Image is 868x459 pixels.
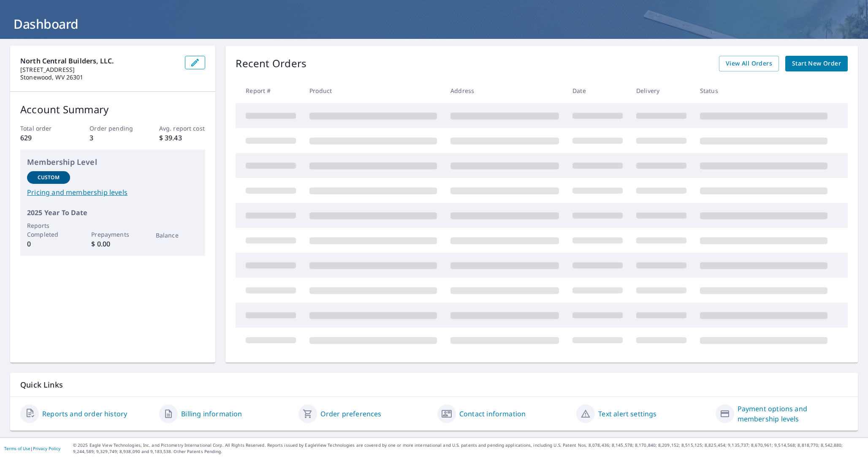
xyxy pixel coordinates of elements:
th: Report # [236,78,303,103]
a: Payment options and membership levels [738,404,848,424]
a: Contact information [459,409,526,419]
span: View All Orders [726,58,772,69]
a: Start New Order [785,56,848,71]
th: Product [303,78,444,103]
a: Pricing and membership levels [27,187,198,197]
a: Order preferences [320,409,382,419]
p: Account Summary [20,102,205,117]
th: Address [444,78,566,103]
th: Date [566,78,629,103]
p: © 2025 Eagle View Technologies, Inc. and Pictometry International Corp. All Rights Reserved. Repo... [73,442,864,455]
p: Membership Level [27,156,198,168]
th: Status [693,78,834,103]
a: View All Orders [719,56,779,71]
p: [STREET_ADDRESS] [20,66,178,74]
p: 629 [20,133,67,143]
p: Reports Completed [27,221,70,239]
p: Custom [38,174,60,181]
p: Stonewood, WV 26301 [20,74,178,81]
p: $ 0.00 [91,239,134,249]
p: 2025 Year To Date [27,208,198,218]
a: Billing information [181,409,242,419]
a: Privacy Policy [33,445,60,451]
p: Avg. report cost [159,124,206,133]
a: Terms of Use [4,445,30,451]
p: Total order [20,124,67,133]
a: Text alert settings [598,409,656,419]
p: 3 [90,133,136,143]
h1: Dashboard [10,15,858,33]
a: Reports and order history [42,409,127,419]
p: Order pending [90,124,136,133]
p: 0 [27,239,70,249]
span: Start New Order [792,58,841,69]
th: Delivery [629,78,693,103]
p: North Central Builders, LLC. [20,56,178,66]
p: Recent Orders [236,56,307,71]
p: Balance [156,231,199,240]
p: $ 39.43 [159,133,206,143]
p: | [4,446,60,451]
p: Prepayments [91,230,134,239]
p: Quick Links [20,380,848,390]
